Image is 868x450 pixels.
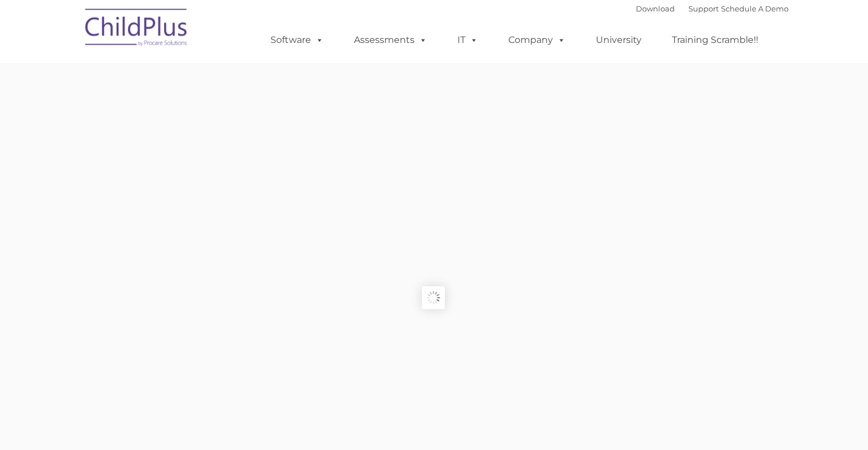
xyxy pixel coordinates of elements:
[636,4,789,13] font: |
[636,4,675,13] a: Download
[688,4,719,13] a: Support
[79,1,194,58] img: ChildPlus by Procare Solutions
[259,29,335,52] a: Software
[446,29,489,52] a: IT
[660,29,770,52] a: Training Scramble!!
[497,29,577,52] a: Company
[343,29,439,52] a: Assessments
[721,4,789,13] a: Schedule A Demo
[584,29,653,52] a: University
